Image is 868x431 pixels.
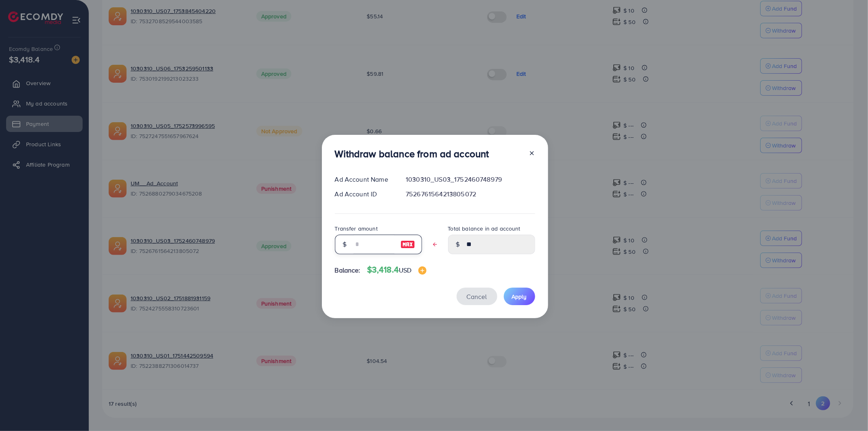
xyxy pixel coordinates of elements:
div: Ad Account Name [328,175,400,184]
img: image [418,266,426,275]
button: Apply [504,288,535,305]
h4: $3,418.4 [367,265,426,275]
label: Transfer amount [335,224,378,233]
button: Cancel [457,288,497,305]
span: USD [399,266,411,275]
div: Ad Account ID [328,189,400,199]
label: Total balance in ad account [448,224,520,233]
div: 1030310_US03_1752460748979 [399,175,541,184]
img: image [400,240,415,249]
iframe: Chat [833,394,862,425]
div: 7526761564213805072 [399,189,541,199]
span: Balance: [335,266,361,275]
h3: Withdraw balance from ad account [335,148,489,160]
span: Cancel [467,292,487,301]
span: Apply [512,292,527,301]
